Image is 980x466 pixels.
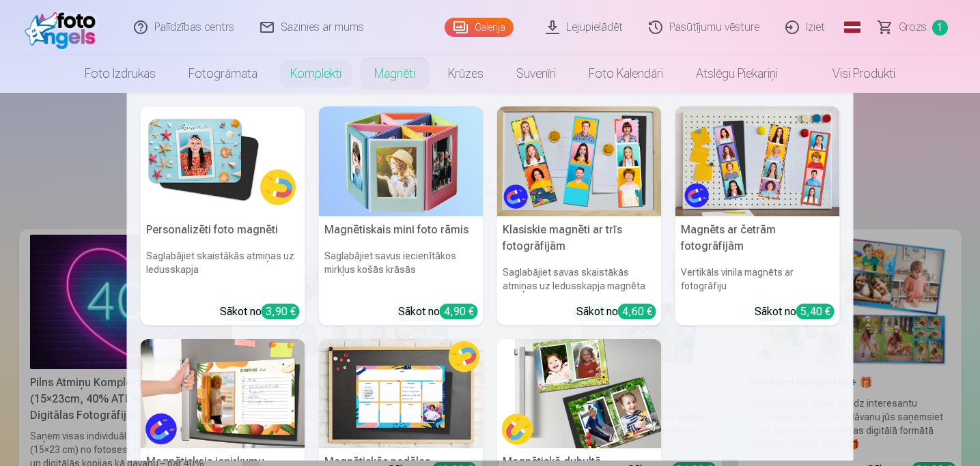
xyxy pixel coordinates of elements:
a: Foto kalendāri [572,55,680,93]
h6: Saglabājiet savus iecienītākos mirkļus košās krāsās [319,244,484,298]
h5: Klasiskie magnēti ar trīs fotogrāfijām [497,216,662,260]
div: 4,60 € [618,304,656,319]
div: 3,90 € [262,304,300,319]
img: Magnētiskā dubultā fotogrāfija 6x9 cm [497,339,662,449]
a: Visi produkti [794,55,912,93]
img: Magnētiskais mini foto rāmis [319,106,484,216]
a: Magnēti [358,55,432,93]
a: Klasiskie magnēti ar trīs fotogrāfijāmKlasiskie magnēti ar trīs fotogrāfijāmSaglabājiet savas ska... [497,106,662,325]
a: Suvenīri [500,55,572,93]
a: Personalizēti foto magnētiPersonalizēti foto magnētiSaglabājiet skaistākās atmiņas uz ledusskapja... [141,106,305,325]
a: Galerija [445,18,514,37]
img: Klasiskie magnēti ar trīs fotogrāfijām [497,106,662,216]
a: Magnētiskais mini foto rāmisMagnētiskais mini foto rāmisSaglabājiet savus iecienītākos mirkļus ko... [319,106,484,325]
div: 5,40 € [796,304,835,319]
span: 1 [932,20,948,35]
img: Magnēts ar četrām fotogrāfijām [675,106,840,216]
a: Foto izdrukas [68,55,172,93]
h5: Personalizēti foto magnēti [141,216,305,244]
div: 4,90 € [440,304,478,319]
h6: Vertikāls vinila magnēts ar fotogrāfiju [675,260,840,298]
div: Sākot no [755,304,835,320]
div: Sākot no [220,304,300,320]
span: Grozs [899,19,927,35]
div: Sākot no [398,304,478,320]
h5: Magnētiskais mini foto rāmis [319,216,484,244]
img: Magnētiskais iepirkumu saraksts [141,339,305,449]
a: Fotogrāmata [172,55,274,93]
a: Komplekti [274,55,358,93]
a: Krūzes [432,55,500,93]
h6: Saglabājiet savas skaistākās atmiņas uz ledusskapja magnēta [497,260,662,298]
div: Sākot no [576,304,656,320]
a: Atslēgu piekariņi [680,55,794,93]
img: Magnētiskās nedēļas piezīmes/grafiki 20x30 cm [319,339,484,449]
img: Personalizēti foto magnēti [141,106,305,216]
h5: Magnēts ar četrām fotogrāfijām [675,216,840,260]
h6: Saglabājiet skaistākās atmiņas uz ledusskapja [141,244,305,298]
a: Magnēts ar četrām fotogrāfijāmMagnēts ar četrām fotogrāfijāmVertikāls vinila magnēts ar fotogrāfi... [675,106,840,325]
img: /fa1 [25,5,103,49]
